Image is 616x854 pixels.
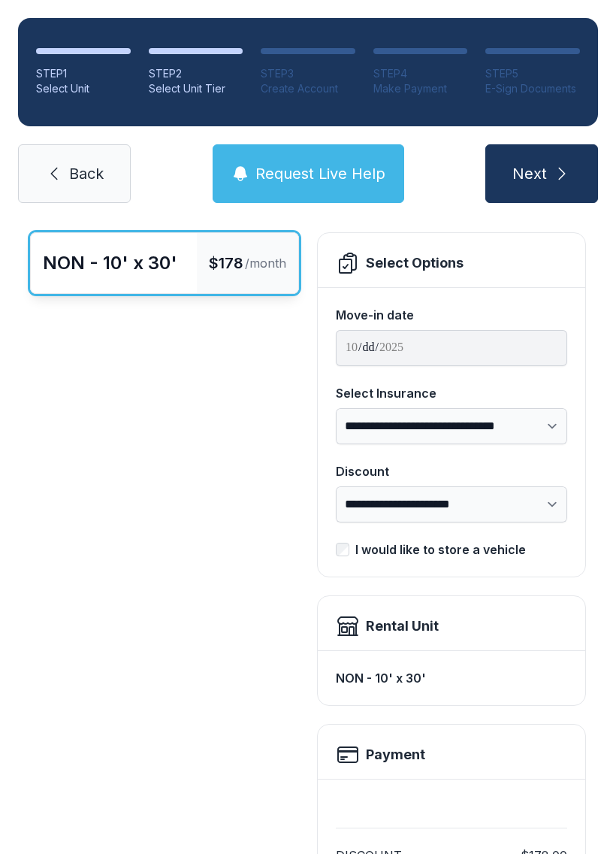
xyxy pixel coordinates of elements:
div: Make Payment [373,81,468,96]
div: I would like to store a vehicle [355,541,526,559]
h2: Payment [366,744,425,765]
input: Move-in date [336,330,567,366]
span: Request Live Help [255,163,385,184]
span: /month [245,254,286,272]
div: NON - 10' x 30' [336,663,567,693]
select: Discount [336,486,567,522]
div: STEP 2 [149,66,243,81]
div: STEP 1 [36,66,131,81]
div: E-Sign Documents [485,81,580,96]
div: STEP 5 [485,66,580,81]
select: Select Insurance [336,408,567,444]
span: $178 [209,253,243,274]
div: Move-in date [336,306,567,324]
div: NON - 10' x 30' [43,251,177,275]
div: Select Insurance [336,384,567,402]
div: Select Unit [36,81,131,96]
div: Select Options [366,253,464,274]
div: Rental Unit [366,616,439,637]
span: Back [69,163,104,184]
div: Discount [336,462,567,480]
div: Select Unit Tier [149,81,243,96]
div: STEP 3 [261,66,355,81]
div: STEP 4 [373,66,468,81]
span: Next [512,163,547,184]
div: Create Account [261,81,355,96]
